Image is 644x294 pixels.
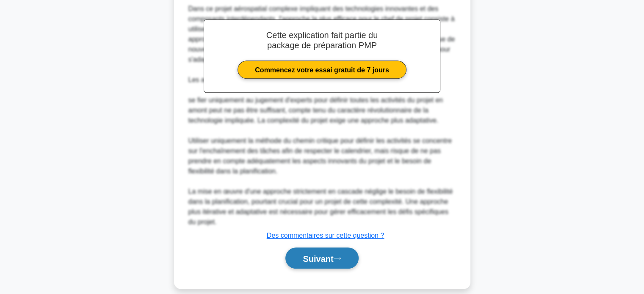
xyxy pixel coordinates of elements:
[303,254,333,263] font: Suivant
[188,76,405,83] font: Les autres approches mentionnées sont moins adaptées à ce scénario :
[188,96,443,124] font: se fier uniquement au jugement d'experts pour définir toutes les activités du projet en amont peu...
[285,247,358,269] button: Suivant
[188,188,453,225] font: La mise en œuvre d'une approche strictement en cascade néglige le besoin de flexibilité dans la p...
[188,5,455,63] font: Dans ce projet aérospatial complexe impliquant des technologies innovantes et des composants inte...
[238,60,406,79] a: Commencez votre essai gratuit de 7 jours
[188,137,452,175] font: Utiliser uniquement la méthode du chemin critique pour définir les activités se concentre sur l'e...
[267,232,384,239] a: Des commentaires sur cette question ?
